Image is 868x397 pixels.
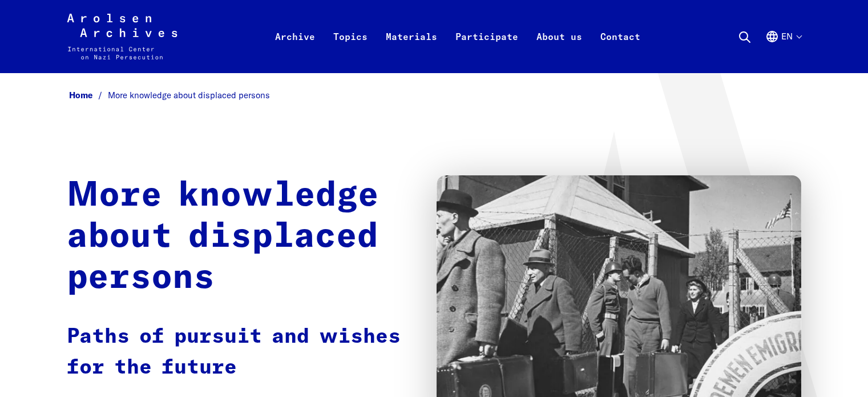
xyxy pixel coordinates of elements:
p: Paths of pursuit and wishes for the future [67,322,414,383]
a: Topics [324,27,377,73]
a: Contact [591,27,649,73]
span: More knowledge about displaced persons [108,90,270,101]
nav: Primary [266,14,649,59]
a: Home [69,90,108,101]
button: English, language selection [765,30,801,71]
a: Archive [266,27,324,73]
a: About us [527,27,591,73]
a: Materials [377,27,446,73]
nav: Breadcrumb [67,87,802,105]
h1: More knowledge about displaced persons [67,175,414,299]
a: Participate [446,27,527,73]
